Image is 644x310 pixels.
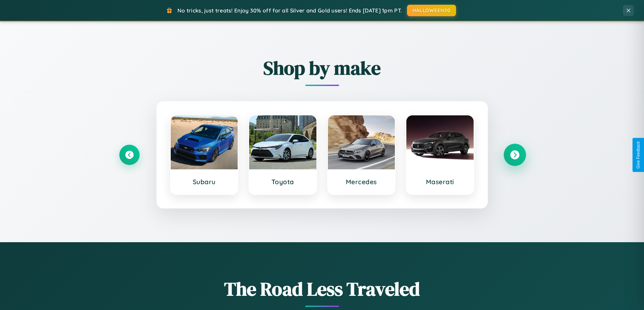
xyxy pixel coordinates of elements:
h3: Mercedes [335,178,388,186]
h3: Maserati [413,178,467,186]
h1: The Road Less Traveled [119,276,525,302]
h3: Toyota [256,178,310,186]
button: HALLOWEEN30 [407,5,456,16]
span: No tricks, just treats! Enjoy 30% off for all Silver and Gold users! Ends [DATE] 1pm PT. [177,7,402,14]
h3: Subaru [177,178,231,186]
h2: Shop by make [119,55,525,81]
div: Give Feedback [636,141,641,169]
